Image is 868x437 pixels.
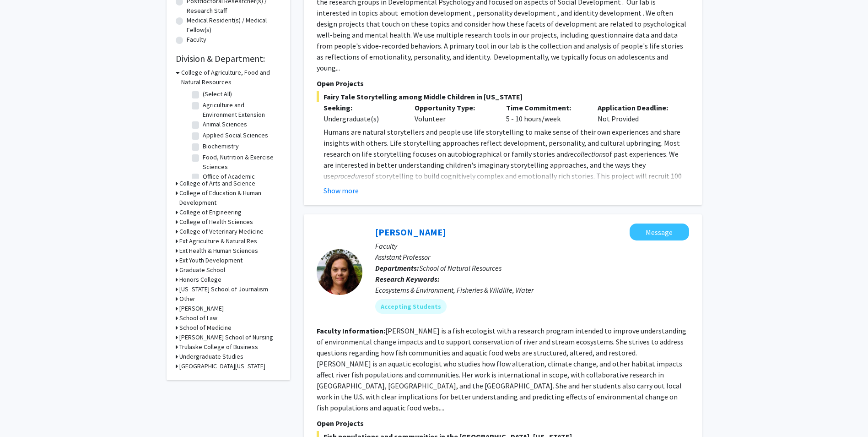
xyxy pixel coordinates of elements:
[568,149,605,158] em: recollections
[179,352,243,361] h3: Undergraduate Studies
[179,323,232,333] h3: School of Medicine
[179,284,268,294] h3: [US_STATE] School of Journalism
[375,226,446,238] a: [PERSON_NAME]
[179,179,255,188] h3: College of Arts and Science
[179,256,243,265] h3: Ext Youth Development
[506,102,584,113] p: Time Commitment:
[179,188,281,208] h3: College of Education & Human Development
[203,100,279,120] label: Agriculture and Environment Extension
[179,265,225,275] h3: Graduate School
[179,342,258,352] h3: Trulaske College of Business
[179,208,242,217] h3: College of Engineering
[630,224,689,240] button: Message Allison Pease
[375,299,447,314] mat-chip: Accepting Students
[375,240,689,251] p: Faculty
[203,153,279,172] label: Food, Nutrition & Exercise Sciences
[179,236,257,246] h3: Ext Agriculture & Natural Res
[323,126,689,236] p: Humans are natural storytellers and people use life storytelling to make sense of their own exper...
[375,263,419,273] b: Departments:
[187,16,281,35] label: Medical Resident(s) / Medical Fellow(s)
[323,113,401,124] div: Undergraduate(s)
[317,418,689,429] p: Open Projects
[203,172,279,191] label: Office of Academic Programs
[179,275,221,284] h3: Honors College
[408,102,499,124] div: Volunteer
[317,78,689,89] p: Open Projects
[179,246,258,256] h3: Ext Health & Human Sciences
[317,91,689,102] span: Fairy Tale Storytelling among Middle Children in [US_STATE]
[203,142,239,151] label: Biochemistry
[179,304,224,313] h3: [PERSON_NAME]
[375,251,689,262] p: Assistant Professor
[317,326,385,335] b: Faculty Information:
[375,284,689,295] div: Ecosystems & Environment, Fisheries & Wildlife, Water
[179,294,195,304] h3: Other
[187,35,206,44] label: Faculty
[317,326,686,412] fg-read-more: [PERSON_NAME] is a fish ecologist with a research program intended to improve understanding of en...
[591,102,682,124] div: Not Provided
[179,313,217,323] h3: School of Law
[323,102,401,113] p: Seeking:
[179,227,264,236] h3: College of Veterinary Medicine
[176,53,281,64] h2: Division & Department:
[203,89,232,99] label: (Select All)
[203,120,247,129] label: Animal Sciences
[598,102,675,113] p: Application Deadline:
[181,68,281,87] h3: College of Agriculture, Food and Natural Resources
[179,333,273,342] h3: [PERSON_NAME] School of Nursing
[7,396,39,430] iframe: Chat
[499,102,591,124] div: 5 - 10 hours/week
[419,263,501,273] span: School of Natural Resources
[334,171,367,180] em: procedures
[415,102,492,113] p: Opportunity Type:
[323,185,359,196] button: Show more
[179,217,253,227] h3: College of Health Sciences
[375,274,440,284] b: Research Keywords:
[179,361,265,371] h3: [GEOGRAPHIC_DATA][US_STATE]
[203,131,268,140] label: Applied Social Sciences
